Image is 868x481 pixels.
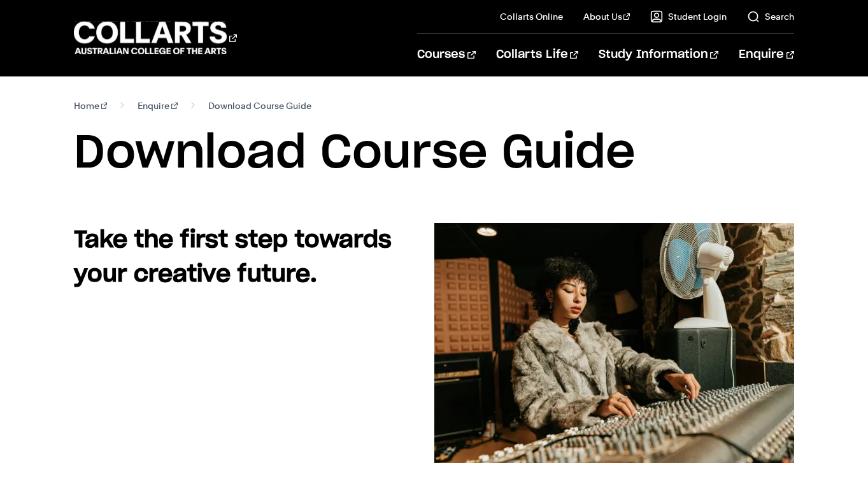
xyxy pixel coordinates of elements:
a: Enquire [739,34,794,76]
a: Search [747,10,794,23]
a: Enquire [138,97,178,115]
a: Student Login [650,10,727,23]
a: Study Information [599,34,718,76]
strong: Take the first step towards your creative future. [74,229,392,286]
a: About Us [583,10,630,23]
a: Collarts Online [500,10,563,23]
a: Courses [417,34,475,76]
a: Collarts Life [496,34,578,76]
div: Go to homepage [74,20,237,56]
span: Download Course Guide [208,97,311,115]
a: Home [74,97,108,115]
h1: Download Course Guide [74,125,794,182]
